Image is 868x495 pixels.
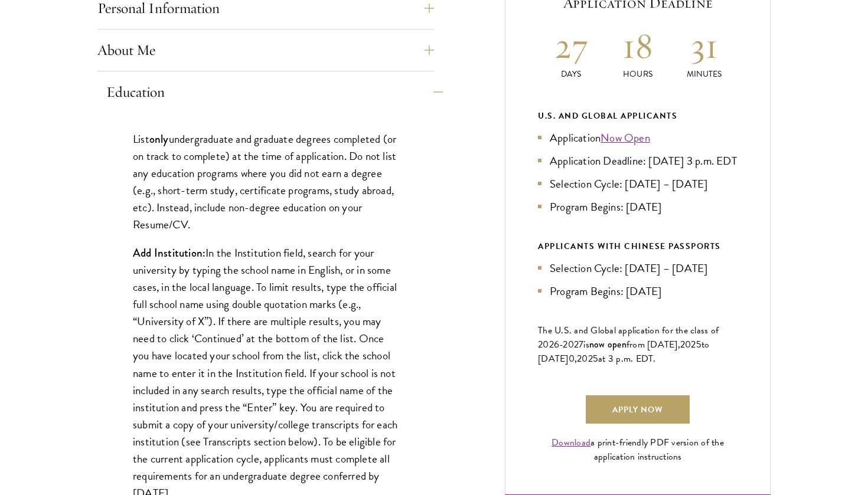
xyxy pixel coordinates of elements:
span: at 3 p.m. EDT. [598,352,656,366]
p: Hours [605,68,671,80]
span: 0 [569,352,575,366]
button: About Me [97,36,434,64]
a: Apply Now [586,395,690,424]
a: Now Open [601,129,650,146]
h2: 31 [671,24,738,68]
p: Minutes [671,68,738,80]
span: , [575,352,577,366]
li: Selection Cycle: [DATE] – [DATE] [538,260,738,277]
p: List undergraduate and graduate degrees completed (or on track to complete) at the time of applic... [133,130,399,233]
span: 5 [593,352,598,366]
li: Selection Cycle: [DATE] – [DATE] [538,175,738,192]
span: 5 [696,337,701,352]
h2: 18 [605,24,671,68]
span: 202 [680,337,696,352]
strong: only [149,131,169,147]
span: 7 [579,337,583,352]
div: a print-friendly PDF version of the application instructions [538,435,738,464]
span: from [DATE], [626,337,680,352]
span: The U.S. and Global application for the class of 202 [538,323,719,352]
span: -202 [559,337,579,352]
strong: Add Institution: [133,245,205,261]
li: Application [538,129,738,146]
p: Days [538,68,605,80]
button: Education [106,78,443,106]
li: Program Begins: [DATE] [538,198,738,215]
span: 6 [554,337,559,352]
span: is [583,337,589,352]
div: APPLICANTS WITH CHINESE PASSPORTS [538,239,738,254]
span: to [DATE] [538,337,709,366]
div: U.S. and Global Applicants [538,109,738,123]
li: Program Begins: [DATE] [538,283,738,300]
span: now open [589,337,626,351]
span: 202 [577,352,593,366]
a: Download [552,435,590,450]
h2: 27 [538,24,605,68]
li: Application Deadline: [DATE] 3 p.m. EDT [538,152,738,169]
